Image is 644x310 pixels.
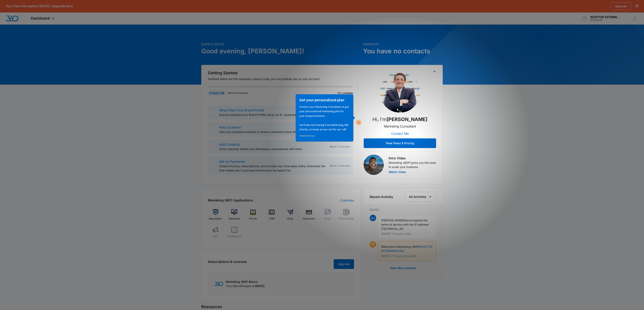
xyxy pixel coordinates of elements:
a: Websites [227,209,242,224]
span: About 15 minutes [330,164,350,168]
a: Payments [301,209,317,224]
a: Add Locations [219,125,241,129]
a: Shop [283,209,298,224]
p: Contact your Marketing Consultant to get your personalized marketing plan for your unique busines... [4,10,55,37]
button: Contact Me [387,129,413,138]
span: has accepted the terms of service with the IP address: [381,219,429,226]
button: Upgrade [334,259,354,269]
h2: Subscriptions & Licenses [208,259,247,267]
p: Marketing 360® Basics [226,280,264,284]
button: View More Activity [386,263,420,273]
p: Create invoices, subscriptions, and process one-time sales online. Download the free mobile app t... [219,164,326,172]
h1: Good evening, [PERSON_NAME]! [201,46,361,56]
p: [DATE] 7:11 pm • Core [381,232,433,235]
p: Marketing Consultant [384,124,416,129]
p: Contacts [363,42,443,46]
a: Add Contacts [219,142,240,146]
span: Websites [229,217,240,221]
p: Outlined below are the necessary steps to help you successfully set up your account. [208,77,358,81]
p: [DATE] is [DATE] [201,42,361,46]
img: Marketing 360 Logo [215,282,223,286]
a: Upgrade [611,2,631,10]
a: CRM [264,209,279,224]
a: Reputation [208,209,223,224]
img: Richard Sauter [380,72,420,113]
span: Payments [303,217,315,221]
a: Email [320,209,335,224]
span: [TECHNICAL_ID] [381,227,403,230]
div: 4 tasks left [208,91,225,95]
h1: You have no contacts [363,46,443,56]
p: About 43 minutes [228,91,248,95]
p: Add your business locations to ensure customers know where to find you. [219,130,328,134]
button: View Plans & Pricing [364,138,436,148]
span: Intelligence [227,234,242,238]
span: Forms [249,217,257,221]
p: Your free trial expires [DATE]. Upgrade Now. [6,4,74,8]
h2: Marketing 360® Applications [208,198,253,203]
p: [DATE] 7:10 pm • Account [381,255,433,257]
span: CRM [269,217,275,221]
p: Quickly populate your Brand Profile using our AI-powered tool. [219,113,326,117]
h3: Intro Video [389,156,436,161]
p: [DATE] [370,208,436,212]
span: [DATE] [255,284,264,288]
span: Shop [287,217,293,221]
h3: Get your personalized plan [4,3,55,8]
button: Watch Video [389,171,406,173]
h6: Recent Activity [370,194,393,199]
a: Customize [340,198,354,202]
div: account id [590,19,620,22]
span: [PERSON_NAME] [381,219,404,222]
button: dismiss this dialog [636,4,638,8]
a: Point of Sale [339,209,354,224]
button: All Activities [405,192,436,202]
a: Hide these tips [4,40,20,43]
a: Ads [208,227,223,241]
span: Point of Sale [339,217,354,221]
button: Toggle Collapse [432,69,437,74]
p: Marketing 360® gives you the tools to scale your business. [389,161,436,169]
a: Intelligence [227,227,242,241]
p: Your trial will expire on [226,284,264,288]
div: account name [590,16,620,19]
img: Intro Video [364,155,384,175]
span: ⊘ [4,40,6,43]
p: Store customer details and effortlessly communicate with them. [219,147,326,151]
h2: Getting Started [208,70,358,76]
div: Dashboard [25,12,62,24]
span: KJ [370,215,376,221]
p: 0% complete [338,91,353,95]
a: Forms [245,209,261,224]
span: Email [324,217,331,221]
h5: Resources [201,304,443,310]
span: Welcome to Marketing 360® [381,245,419,248]
span: Dashboard [31,16,50,20]
p: Hi, I'm [373,116,427,123]
strong: [PERSON_NAME] [387,116,427,122]
a: Smart Start Your Brand Profile [219,108,264,112]
span: Ads [213,234,218,238]
span: Reputation [209,217,222,221]
a: Set Up Payments [219,160,245,164]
